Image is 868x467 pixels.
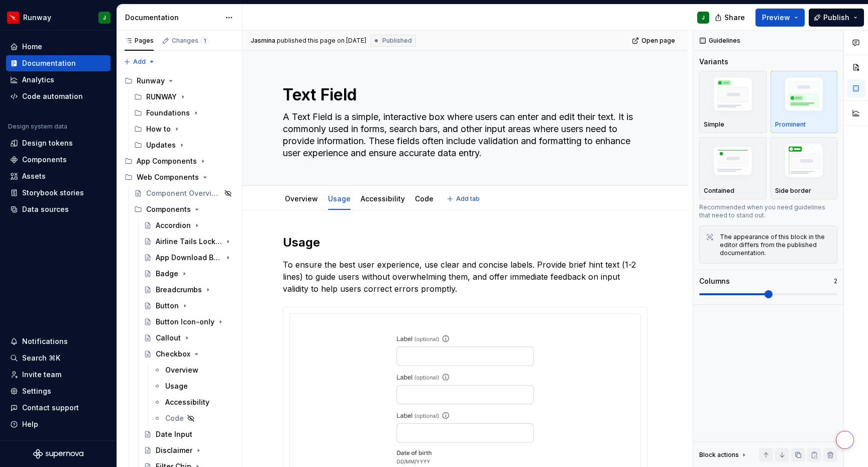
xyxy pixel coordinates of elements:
a: Accordion [140,217,238,234]
div: Button [156,301,179,311]
div: Code [411,188,438,209]
p: Side border [775,187,811,195]
img: placeholder [704,143,762,182]
div: Overview [165,365,198,375]
div: J [702,14,705,22]
div: Accessibility [357,188,409,209]
div: Disclaimer [156,445,192,455]
div: Usage [165,381,188,391]
a: Accessibility [361,194,405,203]
div: Documentation [22,58,76,68]
a: Usage [149,378,238,394]
div: Foundations [130,105,238,121]
a: Storybook stories [6,185,111,201]
div: Updates [146,140,176,150]
div: Accessibility [165,397,209,407]
div: Notifications [22,336,68,346]
div: Overview [281,188,322,209]
a: Component Overview [130,185,238,201]
span: Add tab [456,195,480,203]
div: Components [130,201,238,217]
div: Components [22,155,67,165]
span: Add [133,58,146,66]
a: Settings [6,383,111,399]
a: Callout [140,330,238,346]
button: RunwayJ [2,7,115,28]
div: Accordion [156,220,191,230]
p: To ensure the best user experience, use clear and concise labels. Provide brief hint text (1-2 li... [283,259,647,295]
div: Runway [137,76,165,86]
div: Date Input [156,429,192,439]
a: Design tokens [6,135,111,151]
div: Usage [324,188,355,209]
div: Runway [121,73,238,89]
div: Design system data [8,123,67,131]
a: Overview [285,194,318,203]
span: Preview [762,13,790,23]
button: Notifications [6,333,111,349]
div: Documentation [125,13,220,23]
div: Updates [130,137,238,153]
a: Badge [140,266,238,282]
a: Data sources [6,201,111,217]
a: Button [140,298,238,314]
button: Search ⌘K [6,350,111,366]
a: Code [415,194,433,203]
div: Columns [699,276,730,286]
div: Settings [22,386,51,396]
div: Assets [22,171,46,181]
a: Documentation [6,55,111,71]
div: Airline Tails Lockup [156,237,222,247]
a: Date Input [140,426,238,442]
h2: Usage [283,235,647,251]
div: Home [22,42,42,52]
div: Web Components [137,172,199,182]
p: Prominent [775,121,806,129]
button: Add [121,55,158,69]
img: placeholder [775,141,833,184]
button: placeholderContained [699,137,767,199]
div: Button Icon-only [156,317,214,327]
div: Invite team [22,370,61,380]
button: Preview [755,9,805,27]
div: Design tokens [22,138,73,148]
div: How to [130,121,238,137]
div: Pages [125,37,154,45]
div: Storybook stories [22,188,84,198]
a: Components [6,152,111,168]
div: Variants [699,57,728,67]
span: Open page [641,37,675,45]
div: App Components [121,153,238,169]
p: Simple [704,121,724,129]
div: Analytics [22,75,54,85]
div: The appearance of this block in the editor differs from the published documentation. [720,233,831,257]
textarea: Text Field [281,83,645,107]
a: Assets [6,168,111,184]
div: Block actions [699,448,748,462]
div: RUNWAY [146,92,177,102]
div: Contact support [22,403,79,413]
div: J [103,14,106,22]
div: App Components [137,156,197,166]
div: Callout [156,333,181,343]
a: Usage [328,194,351,203]
svg: Supernova Logo [33,449,83,459]
a: Invite team [6,367,111,383]
div: Code [165,413,184,423]
button: placeholderSide border [771,137,838,199]
a: Checkbox [140,346,238,362]
a: Airline Tails Lockup [140,234,238,250]
div: Help [22,419,38,429]
a: Accessibility [149,394,238,410]
button: placeholderSimple [699,71,767,133]
div: Breadcrumbs [156,285,202,295]
div: Code automation [22,91,83,101]
a: Overview [149,362,238,378]
img: placeholder [704,74,762,118]
div: RUNWAY [130,89,238,105]
a: Open page [629,34,680,48]
img: placeholder [775,74,833,118]
div: Component Overview [146,188,221,198]
div: Checkbox [156,349,190,359]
